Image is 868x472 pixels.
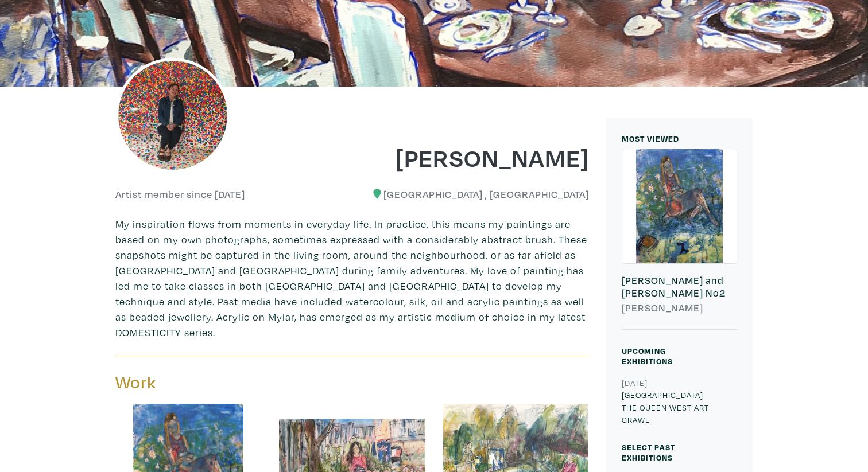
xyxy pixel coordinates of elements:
[622,302,737,314] h6: [PERSON_NAME]
[115,372,344,393] h3: Work
[622,274,737,299] h6: [PERSON_NAME] and [PERSON_NAME] No2
[115,188,245,201] h6: Artist member since [DATE]
[622,345,673,366] small: Upcoming Exhibitions
[622,133,679,144] small: MOST VIEWED
[622,377,648,388] small: [DATE]
[622,149,737,330] a: [PERSON_NAME] and [PERSON_NAME] No2 [PERSON_NAME]
[622,442,675,463] small: Select Past Exhibitions
[115,58,230,173] img: phpThumb.php
[622,389,737,426] p: [GEOGRAPHIC_DATA] THE QUEEN WEST ART CRAWL
[361,142,590,173] h1: [PERSON_NAME]
[361,188,590,201] h6: [GEOGRAPHIC_DATA] , [GEOGRAPHIC_DATA]
[115,216,589,340] p: My inspiration flows from moments in everyday life. In practice, this means my paintings are base...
